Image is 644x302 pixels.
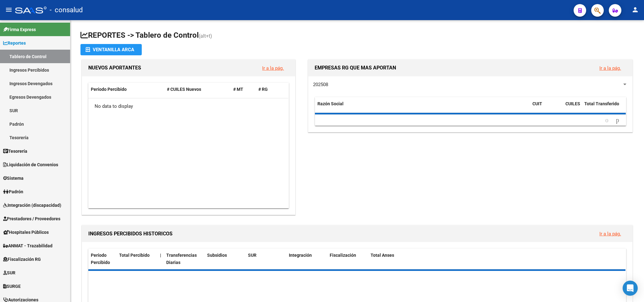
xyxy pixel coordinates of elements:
button: Ventanilla ARCA [80,44,142,55]
a: go to previous page [603,117,611,124]
span: ANMAT - Trazabilidad [3,242,52,249]
mat-icon: menu [5,6,13,14]
span: Subsidios [207,253,227,258]
div: No data to display [88,98,288,114]
datatable-header-cell: SUR [245,249,286,269]
a: Ir a la pág. [599,231,621,237]
button: Ir a la pág. [594,228,626,239]
button: Ir a la pág. [594,62,626,74]
span: Reportes [3,40,26,47]
datatable-header-cell: # MT [231,83,256,96]
span: Transferencias Diarias [166,253,197,265]
span: Prestadores / Proveedores [3,215,60,222]
a: go to next page [613,117,622,124]
datatable-header-cell: Período Percibido [88,83,164,96]
datatable-header-cell: Razón Social [315,97,530,118]
span: 202508 [313,82,328,87]
span: INGRESOS PERCIBIDOS HISTORICOS [88,231,173,237]
datatable-header-cell: Integración [286,249,327,269]
datatable-header-cell: Total Percibido [117,249,157,269]
span: Integración [289,253,312,258]
span: Fiscalización RG [3,256,41,263]
span: SUR [248,253,256,258]
span: Fiscalización [330,253,356,258]
datatable-header-cell: CUILES [563,97,582,118]
span: NUEVOS APORTANTES [88,65,141,71]
h1: REPORTES -> Tablero de Control [80,30,634,41]
span: SURGE [3,283,21,290]
div: Ventanilla ARCA [85,44,137,55]
datatable-header-cell: Total Transferido [582,97,626,118]
span: SUR [3,269,15,276]
mat-icon: person [631,6,639,14]
a: Ir a la pág. [599,65,621,71]
span: - consalud [50,3,83,17]
span: Total Anses [371,253,394,258]
datatable-header-cell: Período Percibido [88,249,117,269]
span: CUIT [532,101,542,106]
span: Hospitales Públicos [3,229,49,236]
span: Total Percibido [119,253,150,258]
span: # MT [233,87,243,92]
span: Sistema [3,175,24,182]
span: # CUILES Nuevos [167,87,201,92]
a: Ir a la pág. [262,65,284,71]
datatable-header-cell: Fiscalización [327,249,368,269]
datatable-header-cell: # RG [256,83,281,96]
span: Total Transferido [584,101,619,106]
datatable-header-cell: Transferencias Diarias [164,249,205,269]
span: (alt+t) [199,33,212,39]
span: EMPRESAS RG QUE MAS APORTAN [315,65,396,71]
span: Razón Social [317,101,344,106]
span: Integración (discapacidad) [3,202,61,209]
datatable-header-cell: CUIT [530,97,563,118]
span: Padrón [3,188,23,195]
span: Firma Express [3,26,36,33]
span: Tesorería [3,148,27,155]
button: Ir a la pág. [257,62,289,74]
span: Período Percibido [91,253,110,265]
span: CUILES [565,101,580,106]
span: Período Percibido [91,87,127,92]
span: Liquidación de Convenios [3,161,58,168]
span: | [160,253,161,258]
datatable-header-cell: Total Anses [368,249,618,269]
div: Open Intercom Messenger [623,281,638,296]
span: # RG [258,87,268,92]
datatable-header-cell: | [157,249,164,269]
datatable-header-cell: Subsidios [205,249,245,269]
datatable-header-cell: # CUILES Nuevos [164,83,231,96]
